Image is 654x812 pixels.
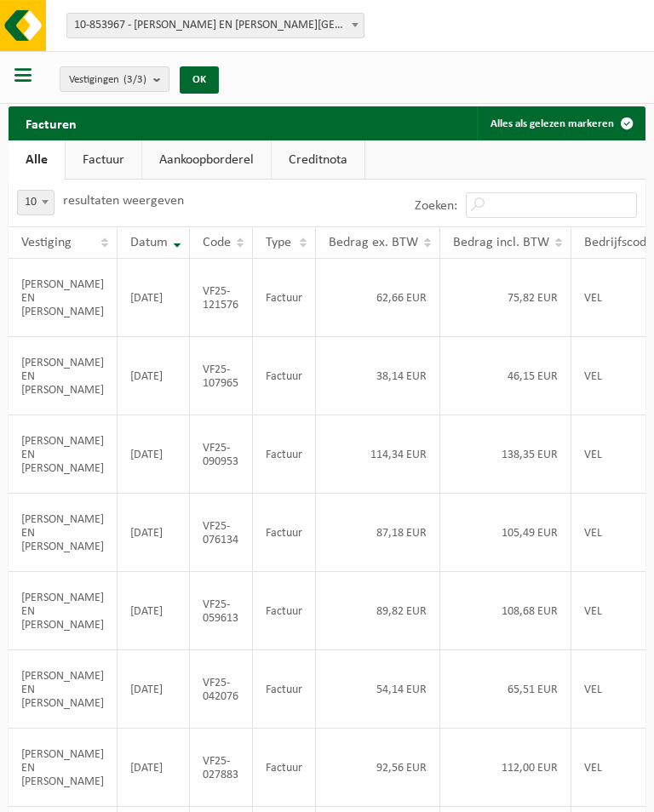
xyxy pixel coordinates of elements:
label: resultaten weergeven [63,194,184,208]
td: [DATE] [118,337,190,415]
td: 112,00 EUR [440,729,571,807]
td: 46,15 EUR [440,337,571,415]
span: 10 [17,190,54,215]
td: 105,49 EUR [440,494,571,572]
td: 62,66 EUR [316,259,440,337]
td: Factuur [253,337,316,415]
td: VF25-107965 [190,337,253,415]
td: [DATE] [118,259,190,337]
td: [DATE] [118,729,190,807]
td: 54,14 EUR [316,650,440,729]
span: Vestiging [21,236,72,249]
span: Bedrag incl. BTW [453,236,549,249]
h2: Facturen [9,106,94,140]
span: Bedrijfscode [584,236,653,249]
td: VF25-121576 [190,259,253,337]
count: (3/3) [123,74,146,85]
td: 38,14 EUR [316,337,440,415]
td: Factuur [253,572,316,650]
span: Code [203,236,231,249]
span: Bedrag ex. BTW [329,236,418,249]
td: VF25-027883 [190,729,253,807]
td: 114,34 EUR [316,415,440,494]
td: [PERSON_NAME] EN [PERSON_NAME] [9,494,118,572]
td: 87,18 EUR [316,494,440,572]
label: Zoeken: [415,199,457,213]
span: Datum [130,236,168,249]
td: 108,68 EUR [440,572,571,650]
button: OK [180,66,219,94]
td: 89,82 EUR [316,572,440,650]
td: [DATE] [118,572,190,650]
a: Aankoopborderel [142,140,271,180]
a: Alle [9,140,65,180]
button: Vestigingen(3/3) [60,66,169,92]
td: Factuur [253,415,316,494]
td: VF25-090953 [190,415,253,494]
td: [PERSON_NAME] EN [PERSON_NAME] [9,650,118,729]
span: Vestigingen [69,67,146,93]
td: Factuur [253,259,316,337]
a: Factuur [66,140,141,180]
td: [PERSON_NAME] EN [PERSON_NAME] [9,337,118,415]
td: 138,35 EUR [440,415,571,494]
td: Factuur [253,650,316,729]
td: VF25-076134 [190,494,253,572]
td: VF25-059613 [190,572,253,650]
td: [PERSON_NAME] EN [PERSON_NAME] [9,729,118,807]
td: VF25-042076 [190,650,253,729]
td: [DATE] [118,494,190,572]
span: 10-853967 - TRAITEUR PIETER EN SOFIE VOF - GELUWE [66,13,364,38]
td: [DATE] [118,650,190,729]
td: 65,51 EUR [440,650,571,729]
td: 92,56 EUR [316,729,440,807]
td: [DATE] [118,415,190,494]
a: Creditnota [272,140,364,180]
td: Factuur [253,494,316,572]
span: Type [266,236,291,249]
td: 75,82 EUR [440,259,571,337]
td: Factuur [253,729,316,807]
span: 10-853967 - TRAITEUR PIETER EN SOFIE VOF - GELUWE [67,14,364,37]
span: 10 [18,191,54,214]
button: Alles als gelezen markeren [477,106,644,140]
td: [PERSON_NAME] EN [PERSON_NAME] [9,572,118,650]
td: [PERSON_NAME] EN [PERSON_NAME] [9,415,118,494]
td: [PERSON_NAME] EN [PERSON_NAME] [9,259,118,337]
